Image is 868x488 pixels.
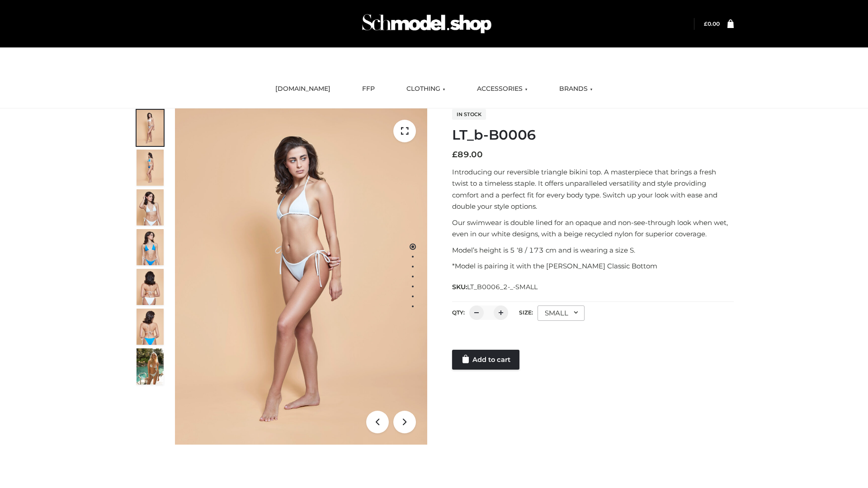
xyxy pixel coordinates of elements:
[552,79,599,99] a: BRANDS
[538,305,585,321] div: SMALL
[137,150,164,186] img: ArielClassicBikiniTop_CloudNine_AzureSky_OW114ECO_2-scaled.jpg
[452,282,538,292] span: SKU:
[704,20,720,27] a: £0.00
[452,150,458,160] span: £
[137,229,164,265] img: ArielClassicBikiniTop_CloudNine_AzureSky_OW114ECO_4-scaled.jpg
[359,6,495,42] img: Schmodel Admin 964
[137,348,164,385] img: Arieltop_CloudNine_AzureSky2.jpg
[704,20,708,27] span: £
[452,109,486,120] span: In stock
[452,350,519,370] a: Add to cart
[355,79,382,99] a: FFP
[467,283,538,291] span: LT_B0006_2-_-SMALL
[137,309,164,345] img: ArielClassicBikiniTop_CloudNine_AzureSky_OW114ECO_8-scaled.jpg
[269,79,337,99] a: [DOMAIN_NAME]
[452,244,734,256] p: Model’s height is 5 ‘8 / 173 cm and is wearing a size S.
[452,260,734,272] p: *Model is pairing it with the [PERSON_NAME] Classic Bottom
[137,189,164,225] img: ArielClassicBikiniTop_CloudNine_AzureSky_OW114ECO_3-scaled.jpg
[470,79,534,99] a: ACCESSORIES
[400,79,452,99] a: CLOTHING
[452,309,465,316] label: QTY:
[452,217,734,240] p: Our swimwear is double lined for an opaque and non-see-through look when wet, even in our white d...
[704,20,720,27] bdi: 0.00
[137,110,164,146] img: ArielClassicBikiniTop_CloudNine_AzureSky_OW114ECO_1-scaled.jpg
[452,166,734,212] p: Introducing our reversible triangle bikini top. A masterpiece that brings a fresh twist to a time...
[137,269,164,305] img: ArielClassicBikiniTop_CloudNine_AzureSky_OW114ECO_7-scaled.jpg
[519,309,533,316] label: Size:
[175,108,427,445] img: ArielClassicBikiniTop_CloudNine_AzureSky_OW114ECO_1
[452,127,734,143] h1: LT_b-B0006
[452,150,483,160] bdi: 89.00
